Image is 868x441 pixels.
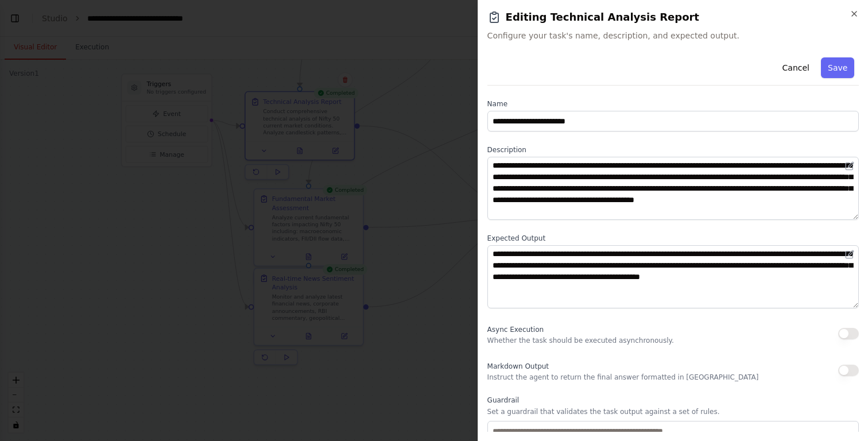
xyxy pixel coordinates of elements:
button: Open in editor [843,247,857,261]
label: Expected Output [487,234,859,243]
p: Instruct the agent to return the final answer formatted in [GEOGRAPHIC_DATA] [487,373,759,382]
span: Markdown Output [487,362,549,370]
button: Cancel [775,57,816,78]
label: Description [487,145,859,154]
span: Configure your task's name, description, and expected output. [487,30,859,41]
p: Set a guardrail that validates the task output against a set of rules. [487,407,859,416]
span: Async Execution [487,326,544,334]
p: Whether the task should be executed asynchronously. [487,336,674,345]
button: Open in editor [843,159,857,173]
h2: Editing Technical Analysis Report [487,9,859,25]
button: Save [821,57,854,78]
label: Guardrail [487,396,859,405]
label: Name [487,99,859,109]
